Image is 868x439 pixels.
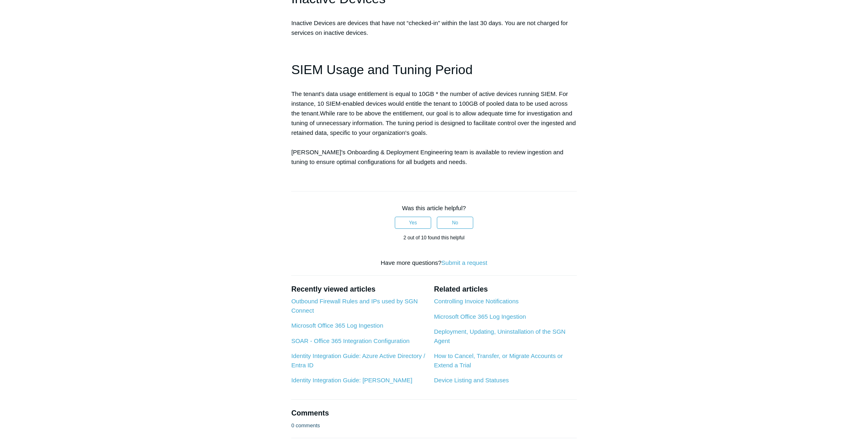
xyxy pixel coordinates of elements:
[291,298,418,314] a: Outbound Firewall Rules and IPs used by SGN Connect
[434,352,563,369] a: How to Cancel, Transfer, or Migrate Accounts or Extend a Trial
[291,258,577,268] div: Have more questions?
[402,205,466,211] span: Was this article helpful?
[434,298,519,305] a: Controlling Invoice Notifications
[291,377,412,384] a: Identity Integration Guide: [PERSON_NAME]
[291,408,577,419] h2: Comments
[291,352,425,369] a: Identity Integration Guide: Azure Active Directory / Entra ID
[291,89,577,167] p: While rare to be above the entitlement, our goal is to allow adequate time for investigation and ...
[434,313,526,320] a: Microsoft Office 365 Log Ingestion
[291,19,569,36] span: Inactive Devices are devices that have not “checked-in” within the last 30 days. You are not char...
[437,217,473,229] button: This article was not helpful
[291,422,320,430] p: 0 comments
[291,90,569,117] span: The tenant's data usage entitlement is equal to 10GB * the number of active devices running SIEM....
[395,217,431,229] button: This article was helpful
[441,259,487,266] a: Submit a request
[434,377,509,384] a: Device Listing and Statuses
[434,284,577,295] h2: Related articles
[434,328,565,344] a: Deployment, Updating, Uninstallation of the SGN Agent
[291,337,409,344] a: SOAR - Office 365 Integration Configuration
[404,235,465,241] span: 2 out of 10 found this helpful
[291,284,426,295] h2: Recently viewed articles
[291,60,577,80] h1: SIEM Usage and Tuning Period
[291,322,383,329] a: Microsoft Office 365 Log Ingestion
